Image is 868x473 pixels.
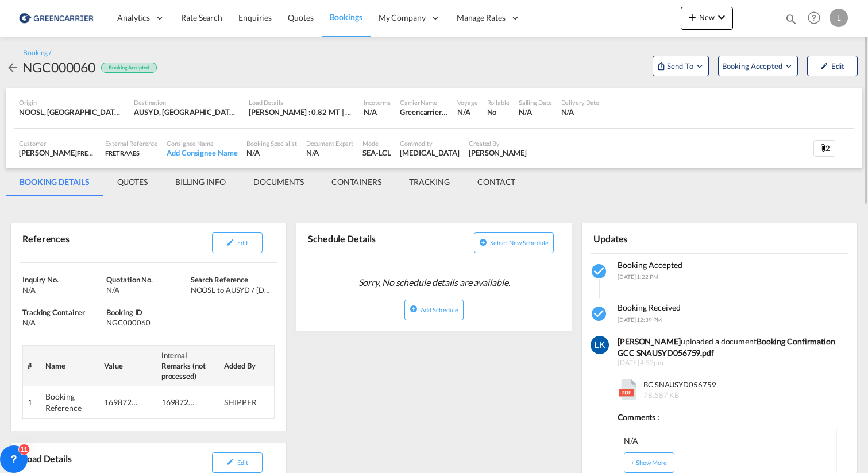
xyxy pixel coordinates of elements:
[106,285,187,295] div: N/A
[474,232,554,253] button: icon-plus-circleSelect new schedule
[804,8,830,29] div: Help
[167,139,237,148] div: Consignee Name
[305,228,432,256] div: Schedule Details
[490,239,549,246] span: Select new schedule
[400,107,448,117] div: Greencarrier Consolidators
[237,239,248,246] span: Edit
[819,144,828,153] md-icon: icon-attachment
[330,12,362,22] span: Bookings
[379,12,426,24] span: My Company
[23,386,41,418] td: 1
[219,345,274,386] th: Added By
[6,61,20,75] md-icon: icon-arrow-left
[318,168,395,196] md-tab-item: CONTAINERS
[364,98,391,107] div: Incoterms
[830,9,848,27] div: L
[618,336,843,358] div: uploaded a document
[618,406,837,423] div: Comments :
[19,98,125,107] div: Origin
[464,168,529,196] md-tab-item: CONTACT
[238,13,272,22] span: Enquiries
[813,140,835,157] div: 2
[105,149,140,157] span: FRETRAAES
[237,459,248,466] span: Edit
[820,62,828,70] md-icon: icon-pencil
[618,336,681,346] b: [PERSON_NAME]
[469,148,527,158] div: Jakub Flemming
[519,98,552,107] div: Sailing Date
[561,107,600,117] div: N/A
[591,305,609,323] md-icon: icon-checkbox-marked-circle
[288,13,313,22] span: Quotes
[469,139,527,148] div: Created By
[106,308,142,317] span: Booking ID
[117,12,150,24] span: Analytics
[157,345,220,386] th: Internal Remarks (not processed)
[618,303,681,312] span: Booking Received
[807,56,858,76] button: icon-pencilEdit
[722,60,784,72] span: Booking Accepted
[246,139,296,148] div: Booking Specialist
[246,148,296,158] div: N/A
[624,435,638,447] div: N/A
[41,386,99,418] td: Booking Reference
[104,397,138,408] div: 169872/JFL
[395,168,464,196] md-tab-item: TRACKING
[410,305,418,313] md-icon: icon-plus-circle
[421,306,458,313] span: Add Schedule
[212,452,263,473] button: icon-pencilEdit
[249,98,354,107] div: Load Details
[715,10,728,24] md-icon: icon-chevron-down
[103,168,161,196] md-tab-item: QUOTES
[161,168,240,196] md-tab-item: BILLING INFO
[479,238,487,246] md-icon: icon-plus-circle
[666,60,695,72] span: Send To
[23,48,51,58] div: Booking /
[804,8,824,28] span: Help
[191,275,248,284] span: Search Reference
[167,148,237,158] div: Add Consignee Name
[561,98,600,107] div: Delivery Date
[457,12,506,24] span: Manage Rates
[785,13,797,25] md-icon: icon-magnify
[77,148,164,157] span: FREJA Transport & Logistics AS
[400,98,448,107] div: Carrier Name
[20,228,146,258] div: References
[306,139,354,148] div: Document Expert
[161,397,196,408] div: 169872/JFL
[487,98,510,107] div: Rollable
[11,11,245,24] body: Editor, editor4
[6,168,529,196] md-pagination-wrapper: Use the left and right arrow keys to navigate between tabs
[212,232,263,253] button: icon-pencilEdit
[618,358,843,368] span: [DATE] 4:52pm
[23,345,41,386] th: #
[653,56,709,76] button: Open demo menu
[41,345,99,386] th: Name
[99,345,156,386] th: Value
[105,139,157,148] div: External Reference
[685,10,699,24] md-icon: icon-plus 400-fg
[134,107,240,117] div: AUSYD, Sydney, Australia, Oceania, Oceania
[618,260,682,270] span: Booking Accepted
[19,107,125,117] div: NOOSL, Oslo, Norway, Northern Europe, Europe
[624,452,674,473] button: + Show More
[354,272,515,293] span: Sorry, No schedule details are available.
[618,336,835,358] b: Booking Confirmation GCC SNAUSYD056759.pdf
[240,168,318,196] md-tab-item: DOCUMENTS
[22,308,85,317] span: Tracking Container
[22,317,103,328] div: N/A
[457,107,477,117] div: N/A
[181,13,222,22] span: Rate Search
[400,148,460,158] div: FISH OIL
[6,58,22,76] div: icon-arrow-left
[22,285,103,295] div: N/A
[404,300,464,320] button: icon-plus-circleAdd Schedule
[19,139,96,148] div: Customer
[641,379,716,400] span: BC SNAUSYD056759
[106,317,187,328] div: NGC000060
[219,386,274,418] td: SHIPPER
[618,273,658,280] span: [DATE] 1:22 PM
[618,316,662,323] span: [DATE] 12:39 PM
[17,5,95,31] img: e39c37208afe11efa9cb1d7a6ea7d6f5.png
